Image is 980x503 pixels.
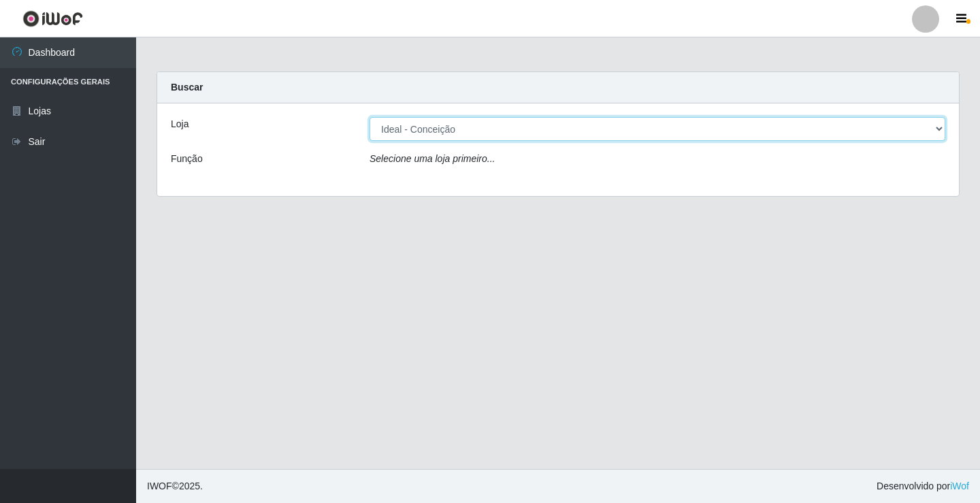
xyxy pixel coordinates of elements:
[171,117,189,131] label: Loja
[147,481,172,491] span: IWOF
[22,10,83,27] img: CoreUI Logo
[370,153,495,164] i: Selecione uma loja primeiro...
[171,152,203,166] label: Função
[877,479,969,493] span: Desenvolvido por
[147,479,203,493] span: © 2025 .
[950,481,969,491] a: iWof
[171,82,203,93] strong: Buscar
